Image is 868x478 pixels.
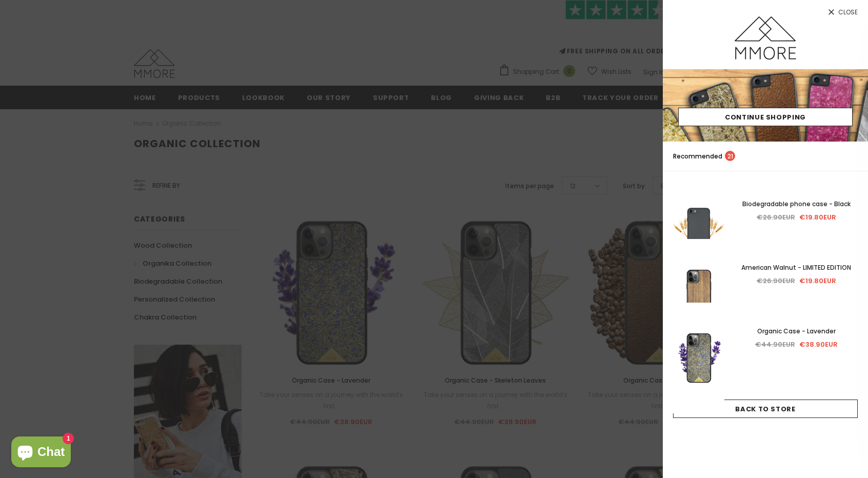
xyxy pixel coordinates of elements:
[757,327,836,335] span: Organic Case - Lavender
[757,212,795,222] span: €26.90EUR
[757,276,795,286] span: €26.90EUR
[735,198,858,210] a: Biodegradable phone case - Black
[741,263,851,272] span: American Walnut - LIMITED EDITION
[799,212,836,222] span: €19.80EUR
[673,400,858,418] a: Back To Store
[847,151,858,162] a: search
[799,276,836,286] span: €19.80EUR
[755,340,795,349] span: €44.90EUR
[725,151,735,161] span: 21
[735,262,858,273] a: American Walnut - LIMITED EDITION
[735,326,858,337] a: Organic Case - Lavender
[838,9,858,15] span: Close
[799,340,838,349] span: €38.90EUR
[8,436,74,470] inbox-online-store-chat: Shopify online store chat
[678,108,853,126] a: Continue Shopping
[673,151,735,162] p: Recommended
[742,200,851,208] span: Biodegradable phone case - Black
